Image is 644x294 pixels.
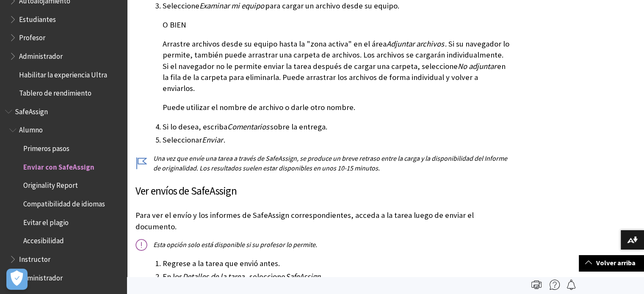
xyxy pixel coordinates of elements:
span: Adjuntar archivos [387,39,444,49]
span: Examinar mi equipo [199,1,264,11]
span: Administrador [19,49,63,60]
span: Enviar con SafeAssign [23,160,94,171]
p: Arrastre archivos desde su equipo hasta la "zona activa" en el área . Si su navegador lo permite,... [163,38,510,94]
span: Accesibilidad [23,234,64,245]
li: Regrese a la tarea que envió antes. [163,258,510,269]
span: Instructor [19,252,50,264]
span: Tablero de rendimiento [19,86,91,97]
nav: Book outline for Blackboard SafeAssign [5,104,122,285]
li: En los , seleccione . [163,271,510,283]
span: Detalles de la tarea [182,272,244,281]
p: Una vez que envíe una tarea a través de SafeAssign, se produce un breve retraso entre la carga y ... [135,154,510,173]
a: Volver arriba [579,255,644,271]
span: Originality Report [23,179,78,190]
span: Primeros pasos [23,141,69,153]
span: Comentarios [227,122,269,132]
img: Follow this page [566,280,576,290]
span: Administrador [19,271,63,282]
h3: Ver envíos de SafeAssign [135,183,510,199]
li: Si lo desea, escriba sobre la entrega. [163,121,510,133]
p: O BIEN [163,19,510,30]
img: Print [531,280,542,290]
span: Compatibilidad de idiomas [23,197,105,208]
span: Evitar el plagio [23,215,69,227]
p: Para ver el envío y los informes de SafeAssign correspondientes, acceda a la tarea luego de envia... [135,210,510,232]
span: SafeAssign [285,272,321,281]
p: Puede utilizar el nombre de archivo o darle otro nombre. [163,102,510,113]
li: Seleccionar . [163,134,510,146]
span: Profesor [19,30,45,42]
span: Alumno [19,123,43,135]
span: Estudiantes [19,12,56,24]
span: Enviar [202,135,223,145]
img: More help [550,280,560,290]
p: Esta opción solo está disponible si su profesor lo permite. [135,240,510,249]
span: Habilitar la experiencia Ultra [19,68,107,79]
span: SafeAssign [15,104,48,116]
button: Abrir preferencias [6,269,28,290]
span: No adjuntar [458,61,496,71]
